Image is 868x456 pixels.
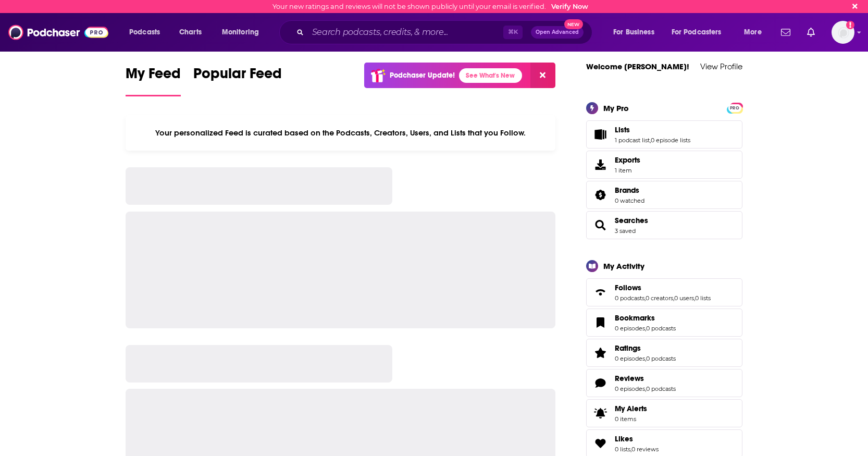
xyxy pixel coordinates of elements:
a: Brands [615,186,644,195]
span: My Feed [126,65,181,89]
a: Follows [615,283,711,292]
a: 0 creators [646,294,673,302]
button: open menu [215,24,272,41]
span: Charts [179,25,202,40]
div: My Activity [603,261,644,271]
span: Brands [586,181,742,209]
a: My Alerts [586,399,742,427]
a: View Profile [700,61,742,71]
a: 1 podcast list [615,137,650,144]
span: PRO [728,104,741,112]
span: My Alerts [590,406,611,421]
a: See What's New [459,68,522,83]
a: Verify Now [551,3,588,10]
a: My Feed [126,65,181,96]
span: Ratings [615,343,641,353]
span: Lists [615,125,630,134]
svg: Email not verified [846,21,854,29]
span: Podcasts [129,25,160,40]
span: , [673,294,674,302]
span: Reviews [615,374,644,383]
span: New [564,19,583,29]
span: Exports [615,155,640,165]
a: Charts [172,24,208,41]
a: Bookmarks [590,315,611,330]
button: open menu [606,24,667,41]
span: , [645,385,646,392]
span: , [645,325,646,332]
a: Ratings [615,343,676,353]
a: Lists [590,127,611,142]
a: 0 episodes [615,355,645,362]
a: Likes [590,436,611,451]
div: Your personalized Feed is curated based on the Podcasts, Creators, Users, and Lists that you Follow. [126,115,555,151]
button: open menu [737,24,775,41]
a: Lists [615,125,690,134]
a: 0 podcasts [646,355,676,362]
a: Show notifications dropdown [777,23,795,41]
a: Bookmarks [615,313,676,323]
span: ⌘ K [503,26,523,39]
span: Likes [615,434,633,443]
a: 0 lists [695,294,711,302]
a: 0 watched [615,197,644,204]
span: Lists [586,120,742,149]
span: My Alerts [615,404,647,413]
a: Brands [590,188,611,202]
span: Popular Feed [193,65,282,89]
a: Likes [615,434,659,443]
button: open menu [665,24,737,41]
a: Follows [590,285,611,300]
span: For Business [613,25,654,40]
span: Monitoring [222,25,259,40]
a: Welcome [PERSON_NAME]! [586,61,689,71]
span: Bookmarks [586,309,742,337]
div: Your new ratings and reviews will not be shown publicly until your email is verified. [272,3,588,10]
a: Reviews [590,376,611,390]
input: Search podcasts, credits, & more... [308,24,503,41]
a: 0 episodes [615,385,645,392]
button: Show profile menu [832,21,854,44]
a: 0 podcasts [615,294,644,302]
a: Exports [586,151,742,179]
span: More [744,25,762,40]
a: 0 podcasts [646,325,676,332]
a: 0 reviews [631,446,659,453]
a: 3 saved [615,227,636,235]
a: Searches [615,216,648,225]
img: User Profile [832,21,854,44]
div: Search podcasts, credits, & more... [289,20,602,44]
a: Reviews [615,374,676,383]
span: , [630,446,631,453]
span: Searches [586,211,742,239]
span: For Podcasters [672,25,722,40]
a: 0 episodes [615,325,645,332]
a: 0 users [674,294,694,302]
a: 0 lists [615,446,630,453]
a: 0 episode lists [651,137,690,144]
span: Open Advanced [536,30,579,35]
a: PRO [728,103,741,111]
span: , [644,294,646,302]
span: Brands [615,186,639,195]
span: 0 items [615,415,647,423]
span: Logged in as Richard12080 [832,21,854,44]
span: , [645,355,646,362]
span: 1 item [615,167,640,174]
a: Searches [590,218,611,232]
a: Ratings [590,346,611,360]
div: My Pro [603,103,629,113]
span: , [694,294,695,302]
a: 0 podcasts [646,385,676,392]
p: Podchaser Update! [390,71,455,80]
span: Follows [586,278,742,306]
span: Reviews [586,369,742,397]
img: Podchaser - Follow, Share and Rate Podcasts [8,22,108,42]
a: Show notifications dropdown [803,23,819,41]
span: Ratings [586,339,742,367]
button: open menu [122,24,173,41]
span: Bookmarks [615,313,655,323]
